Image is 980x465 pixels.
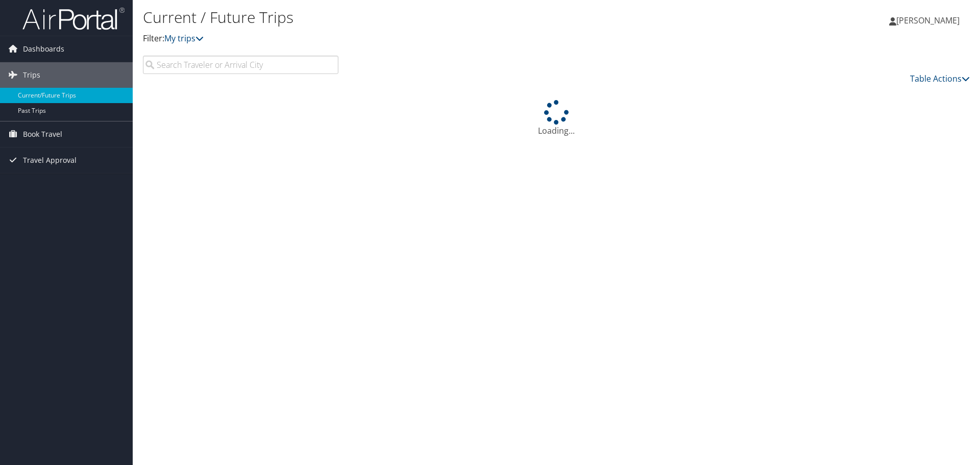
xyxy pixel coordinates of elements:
a: My trips [164,33,204,44]
a: Table Actions [910,73,970,84]
span: Book Travel [23,121,62,147]
div: Loading... [143,100,970,137]
span: Dashboards [23,36,64,62]
input: Search Traveler or Arrival City [143,56,338,74]
span: [PERSON_NAME] [896,15,960,26]
span: Travel Approval [23,148,77,173]
p: Filter: [143,32,694,45]
img: airportal-logo.png [22,7,125,31]
h1: Current / Future Trips [143,7,694,28]
a: [PERSON_NAME] [889,5,970,36]
span: Trips [23,62,40,88]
